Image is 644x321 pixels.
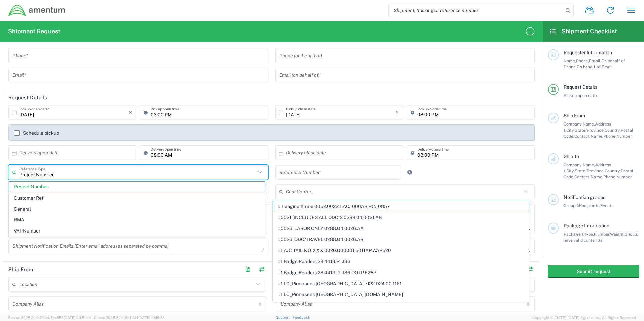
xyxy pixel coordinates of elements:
span: Project Number [9,182,265,192]
span: Group 1: [563,203,579,208]
span: RMA [9,215,265,225]
span: Notification groups [563,194,605,200]
span: Weight, [610,231,625,237]
span: VAT Number [9,226,265,236]
button: Submit request [548,265,639,278]
span: #0026- ODC/TRAVEL 0288.04.0026.AB [273,234,529,245]
span: #1 Badge Readers 28 4413.PT.I36.OO.TP.E287 [273,267,529,278]
span: #1 LC_Pirmasens [GEOGRAPHIC_DATA] [DOMAIN_NAME] [273,289,529,300]
h2: Shipment Checklist [549,27,617,35]
span: # 1 engine flame 0052.0022.T.AQ.1006AB.PC.10857 [273,201,529,212]
span: Country, [605,128,621,133]
span: Recipients, [579,203,600,208]
span: #0021 (INCLUDES ALL ODC'S 0288.04.0021.AB [273,212,529,223]
h2: Shipment Request [8,27,60,35]
span: #1 LC_Pirmasens [GEOGRAPHIC_DATA] 7J22.D24.00.1161 [273,279,529,289]
span: Name, [563,58,576,63]
span: Package Information [563,223,609,228]
a: Feedback [293,315,310,319]
span: Events [600,203,613,208]
input: Shipment, tracking or reference number [389,4,563,17]
span: On behalf of Email [577,64,613,69]
span: Customer Ref [9,193,265,203]
span: State/Province, [575,168,605,173]
a: Support [276,315,293,319]
a: Add Reference [405,168,414,177]
span: General [9,204,265,214]
i: × [395,107,399,118]
span: Pickup open date [563,93,597,98]
span: Requester Information [563,50,612,55]
span: Company Name, [563,121,595,127]
span: Phone Number [603,134,632,139]
span: Copyright © [DATE]-[DATE] Agistix Inc., All Rights Reserved [532,315,636,321]
i: × [129,107,132,118]
span: #1 A/C TAIL NO. XXX 0020.000001.5011AP.WAP520 [273,245,529,256]
span: Server: 2025.20.0-710e05ee653 [8,316,91,320]
span: #0026- LABOR ONLY 0288.04.0026.AA [273,223,529,234]
span: Contact Name, [574,174,603,179]
span: Number, [594,231,610,237]
span: [DATE] 10:16:38 [138,316,165,320]
span: Email, [589,58,601,63]
span: Contact Name, [574,134,603,139]
span: Phone Number [603,174,632,179]
span: #1 LC_Pirmasens Germany [DOMAIN_NAME] [273,300,529,311]
span: Type, [584,231,594,237]
span: Request Details [563,84,598,90]
span: [DATE] 09:51:04 [64,316,91,320]
label: Schedule pickup [14,130,59,136]
h2: Request Details [8,94,47,101]
img: dyncorp [8,4,66,17]
h2: Ship From [8,266,33,273]
span: City, [566,128,575,133]
span: City, [566,168,575,173]
span: Client: 2025.20.0-8b113f4 [94,316,165,320]
span: #1 Badge Readers 28 4413.PT.I36 [273,256,529,267]
span: Ship From [563,113,585,118]
span: Company Name, [563,162,595,167]
span: Country, [605,168,621,173]
span: Ship To [563,154,579,159]
span: Package 1: [563,231,584,237]
span: State/Province, [575,128,605,133]
span: Phone, [576,58,589,63]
